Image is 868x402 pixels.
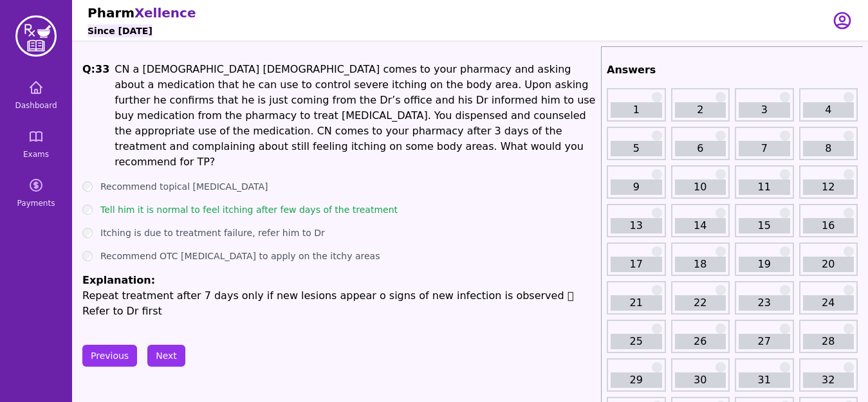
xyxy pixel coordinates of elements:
h6: Since [DATE] [88,24,152,37]
a: 21 [611,295,662,311]
a: 32 [803,372,854,388]
p: CN a [DEMOGRAPHIC_DATA] [DEMOGRAPHIC_DATA] comes to your pharmacy and asking about a medication t... [115,62,596,170]
a: 9 [611,179,662,195]
span: Xellence [134,5,196,21]
a: 29 [611,372,662,388]
label: Tell him it is normal to feel itching after few days of the treatment [100,203,398,216]
a: 30 [675,372,726,388]
a: 11 [739,179,790,195]
img: PharmXellence Logo [15,15,57,57]
a: 27 [739,334,790,349]
a: 8 [803,141,854,156]
a: 5 [611,141,662,156]
a: 20 [803,257,854,272]
a: Payments [5,170,67,216]
a: 3 [739,102,790,118]
a: 13 [611,218,662,233]
label: Recommend OTC [MEDICAL_DATA] to apply on the itchy areas [100,250,380,262]
a: 1 [611,102,662,118]
a: 31 [739,372,790,388]
a: 17 [611,257,662,272]
button: Previous [82,345,137,367]
button: Next [147,345,185,367]
span: Pharm [88,5,134,21]
span: Exams [23,149,49,160]
a: 22 [675,295,726,311]
span: Dashboard [15,100,57,111]
p: Repeat treatment after 7 days only if new lesions appear o signs of new infection is observed  R... [82,288,596,319]
label: Recommend topical [MEDICAL_DATA] [100,180,268,193]
a: 18 [675,257,726,272]
a: 7 [739,141,790,156]
a: Dashboard [5,72,67,118]
a: 6 [675,141,726,156]
a: 14 [675,218,726,233]
a: 2 [675,102,726,118]
a: 19 [739,257,790,272]
h2: Answers [607,62,858,78]
span: Explanation: [82,274,155,286]
a: 28 [803,334,854,349]
a: 23 [739,295,790,311]
span: Payments [17,198,55,208]
a: 4 [803,102,854,118]
a: 12 [803,179,854,195]
a: Exams [5,121,67,167]
a: 25 [611,334,662,349]
a: 26 [675,334,726,349]
a: 16 [803,218,854,233]
h1: Q: 33 [82,62,109,170]
label: Itching is due to treatment failure, refer him to Dr [100,226,325,239]
a: 15 [739,218,790,233]
a: 24 [803,295,854,311]
a: 10 [675,179,726,195]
